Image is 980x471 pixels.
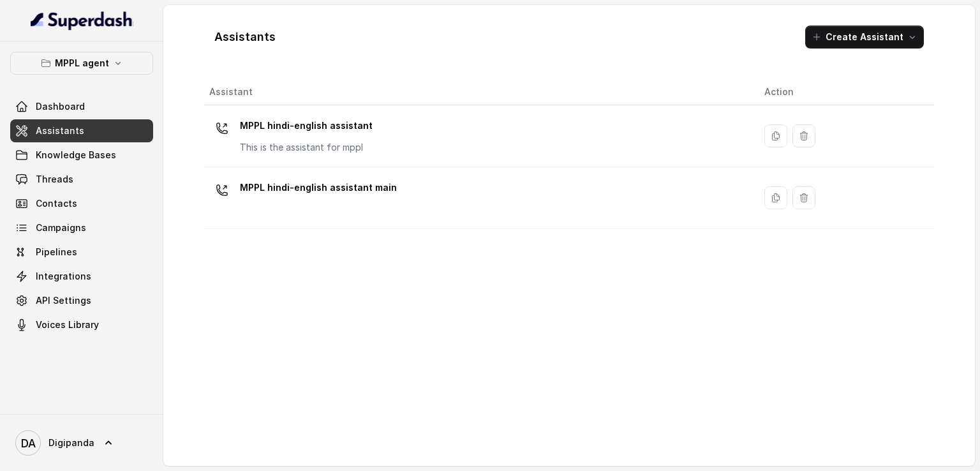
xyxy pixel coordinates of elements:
[240,141,373,154] p: This is the assistant for mppl
[36,124,84,137] span: Assistants
[36,149,116,161] span: Knowledge Bases
[240,116,373,136] p: MPPL hindi-english assistant
[55,56,109,71] p: MPPL agent
[10,425,153,461] a: Digipanda
[36,221,86,234] span: Campaigns
[36,294,91,307] span: API Settings
[48,437,94,449] span: Digipanda
[10,168,153,191] a: Threads
[10,95,153,118] a: Dashboard
[31,10,133,31] img: light.svg
[10,192,153,215] a: Contacts
[36,100,85,113] span: Dashboard
[36,318,99,331] span: Voices Library
[10,119,153,142] a: Assistants
[10,289,153,312] a: API Settings
[10,313,153,336] a: Voices Library
[36,197,77,210] span: Contacts
[36,246,77,258] span: Pipelines
[10,265,153,288] a: Integrations
[21,437,36,450] text: DA
[805,26,924,49] button: Create Assistant
[10,241,153,264] a: Pipelines
[36,173,73,186] span: Threads
[754,79,934,105] th: Action
[10,52,153,75] button: MPPL agent
[10,144,153,167] a: Knowledge Bases
[204,79,754,105] th: Assistant
[240,177,397,198] p: MPPL hindi-english assistant main
[36,270,91,283] span: Integrations
[10,216,153,239] a: Campaigns
[214,27,276,47] h1: Assistants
